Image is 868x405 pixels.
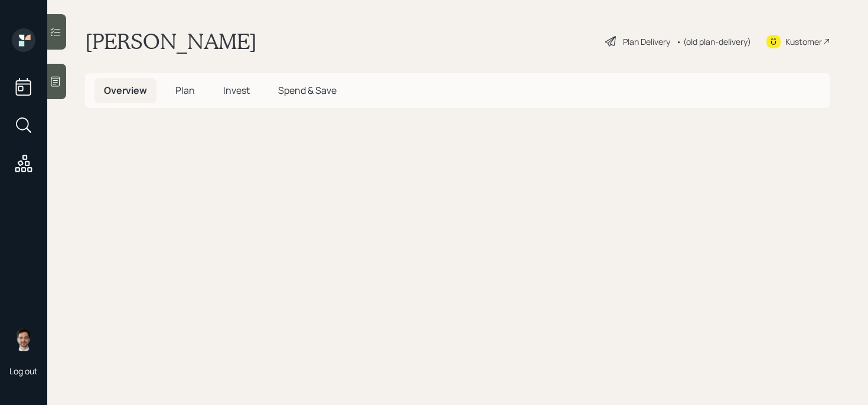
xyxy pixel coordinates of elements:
div: Kustomer [785,35,822,48]
h1: [PERSON_NAME] [85,28,257,54]
span: Overview [104,84,147,97]
span: Spend & Save [278,84,337,97]
div: Plan Delivery [623,35,670,48]
div: Log out [9,365,38,377]
img: jonah-coleman-headshot.png [12,328,35,351]
span: Invest [223,84,250,97]
span: Plan [175,84,195,97]
div: • (old plan-delivery) [676,35,751,48]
